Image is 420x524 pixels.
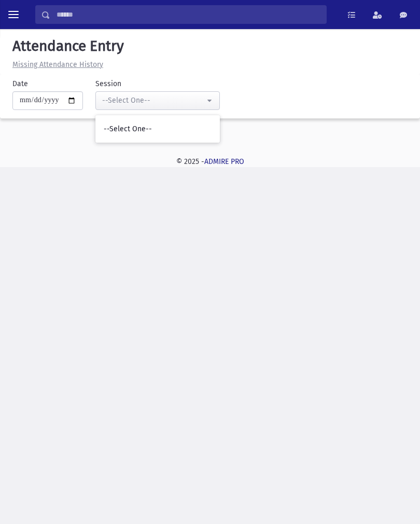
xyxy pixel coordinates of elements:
[12,60,103,69] u: Missing Attendance History
[50,5,326,24] input: Search
[4,5,23,24] button: toggle menu
[95,78,121,89] label: Session
[12,78,28,89] label: Date
[95,91,220,110] button: --Select One--
[102,95,205,106] div: --Select One--
[8,156,412,167] div: © 2025 -
[8,60,103,69] a: Missing Attendance History
[8,37,412,55] h5: Attendance Entry
[104,124,152,134] span: --Select One--
[204,157,244,166] a: ADMIRE PRO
